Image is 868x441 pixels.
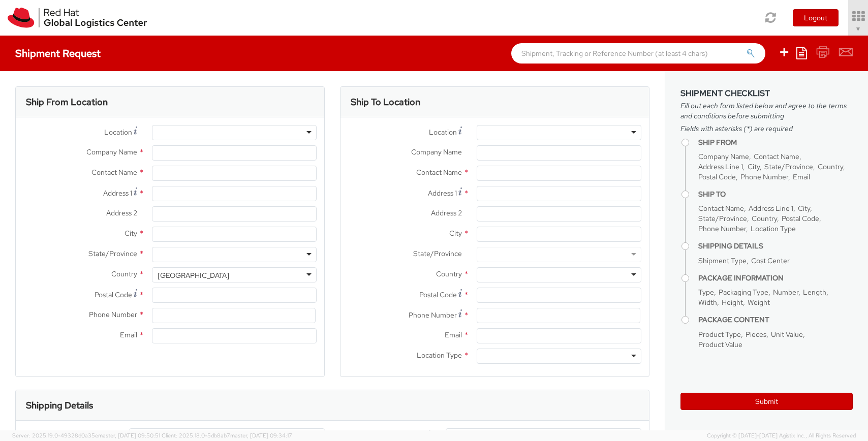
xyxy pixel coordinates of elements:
div: [GEOGRAPHIC_DATA] [158,270,229,280]
span: Contact Name [416,168,462,177]
h3: Ship From Location [26,97,108,107]
span: Width [698,298,717,307]
h3: Shipping Details [26,400,93,411]
span: Product Value [698,340,742,349]
span: Email [120,330,137,339]
span: City [125,229,137,238]
span: Country [111,269,137,278]
span: ▼ [855,25,861,33]
span: Country [436,269,462,278]
span: master, [DATE] 09:50:51 [98,432,160,439]
span: Email [793,172,810,181]
span: Location [429,128,457,137]
span: Address 1 [103,188,132,198]
input: Shipment, Tracking or Reference Number (at least 4 chars) [511,43,765,64]
span: State/Province [88,249,137,258]
button: Logout [793,9,839,26]
span: Postal Code [95,290,132,299]
span: Company Name [86,147,137,156]
h4: Package Content [698,316,853,324]
button: Submit [680,393,853,410]
span: Fill out each form listed below and agree to the terms and conditions before submitting [680,101,853,121]
span: Postal Code [698,172,736,181]
h3: Ship To Location [351,97,420,107]
span: City [798,204,810,213]
span: City [449,229,462,238]
span: Phone Number [409,310,457,320]
h3: Shipment Checklist [680,89,853,98]
span: Address Line 1 [749,204,793,213]
span: Country [818,162,843,171]
h4: Shipping Details [698,242,853,250]
span: Packaging Type [719,288,768,297]
h4: Shipment Request [15,48,101,59]
span: Pieces [746,330,766,339]
span: master, [DATE] 09:34:17 [230,432,292,439]
h4: Ship From [698,139,853,146]
span: Client: 2025.18.0-5db8ab7 [162,432,292,439]
span: Contact Name [91,168,137,177]
span: Length [803,288,826,297]
span: Email [445,330,462,339]
span: Phone Number [740,172,788,181]
h4: Ship To [698,191,853,198]
img: rh-logistics-00dfa346123c4ec078e1.svg [8,8,147,28]
span: Phone Number [89,310,137,319]
span: Shipment Notification [358,430,427,440]
span: Cost Center [751,256,790,265]
span: City [748,162,760,171]
span: Address 2 [106,208,137,217]
span: Address 1 [428,188,457,198]
span: State/Province [764,162,813,171]
span: Unit Value [771,330,803,339]
span: Contact Name [754,152,799,161]
span: Product Type [698,330,741,339]
span: Location Type [417,351,462,360]
h4: Package Information [698,274,853,282]
span: State/Province [698,214,747,223]
span: Height [722,298,743,307]
span: Postal Code [782,214,819,223]
span: State/Province [413,249,462,258]
span: Address 2 [431,208,462,217]
span: Number [773,288,798,297]
span: Address Line 1 [698,162,743,171]
span: Server: 2025.19.0-49328d0a35e [12,432,160,439]
span: Country [752,214,777,223]
span: Company Name [698,152,749,161]
span: Type [698,288,714,297]
span: Location [104,128,132,137]
span: Company Name [411,147,462,156]
span: Postal Code [419,290,457,299]
span: Shipment Type [698,256,747,265]
span: Copyright © [DATE]-[DATE] Agistix Inc., All Rights Reserved [707,432,856,440]
span: Weight [748,298,770,307]
span: Location Type [751,224,796,233]
span: Phone Number [698,224,746,233]
span: Contact Name [698,204,744,213]
span: Fields with asterisks (*) are required [680,123,853,134]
